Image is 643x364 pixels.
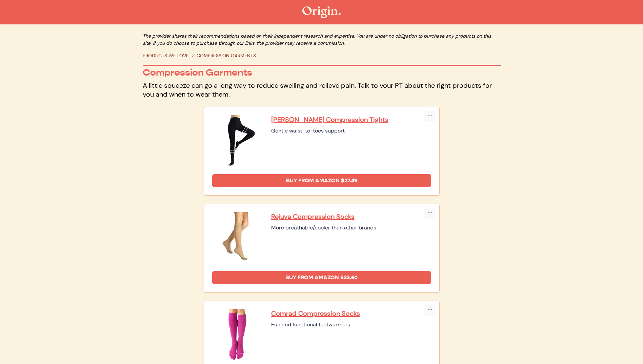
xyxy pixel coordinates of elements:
div: Fun and functional footwarmers [271,321,431,329]
li: COMPRESSION GARMENTS [189,52,256,59]
a: Rejuva Compression Socks [271,212,431,221]
p: A little squeeze can go a long way to reduce swelling and relieve pain. Talk to your PT about the... [143,81,501,99]
p: Compression Garments [143,67,501,78]
div: More breathable/cooler than other brands [271,224,431,232]
img: Rejuva Compression Socks [212,212,263,263]
a: Buy from Amazon $27.49 [212,174,431,187]
a: [PERSON_NAME] Compression Tights [271,115,431,124]
a: Buy from Amazon $33.60 [212,271,431,284]
img: Comrad Compression Socks [212,309,263,360]
p: The provider shares their recommendations based on their independent research and expertise. You ... [143,33,501,47]
a: PRODUCTS WE LOVE [143,53,189,59]
img: The Origin Shop [302,6,341,18]
img: Beister Compression Tights [212,115,263,166]
a: Comrad Compression Socks [271,309,431,318]
div: Gentle waist-to-toes support [271,127,431,135]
